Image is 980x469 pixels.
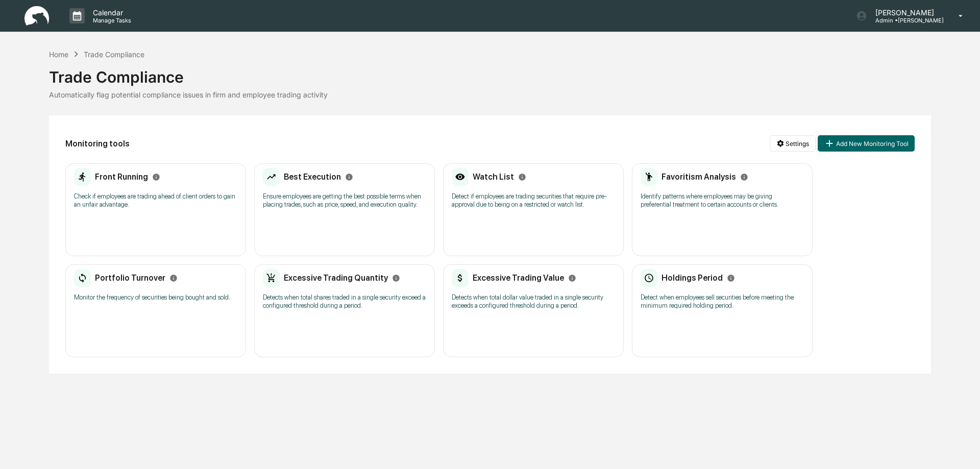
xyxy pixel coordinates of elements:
button: Add New Monitoring Tool [818,135,915,152]
svg: Info [740,173,748,181]
h2: Portfolio Turnover [95,273,165,283]
svg: Info [169,274,178,282]
p: Ensure employees are getting the best possible terms when placing trades, such as price, speed, a... [263,192,426,209]
svg: Info [345,173,353,181]
p: Detects when total shares traded in a single security exceed a configured threshold during a period. [263,293,426,310]
h2: Monitoring tools [65,139,130,149]
p: Identify patterns where employees may be giving preferential treatment to certain accounts or cli... [641,192,804,209]
div: Home [49,50,68,59]
img: logo [24,6,49,26]
h2: Watch List [473,172,514,182]
div: Trade Compliance [84,50,144,59]
p: Manage Tasks [85,17,136,24]
h2: Best Execution [284,172,341,182]
svg: Info [518,173,526,181]
h2: Favoritism Analysis [661,172,736,182]
p: [PERSON_NAME] [867,8,944,17]
p: Detect if employees are trading securities that require pre-approval due to being on a restricted... [452,192,615,209]
h2: Holdings Period [661,273,723,283]
svg: Info [152,173,160,181]
svg: Info [392,274,400,282]
p: Admin • [PERSON_NAME] [867,17,944,24]
p: Monitor the frequency of securities being bought and sold. [74,293,237,302]
p: Detect when employees sell securities before meeting the minimum required holding period. [641,293,804,310]
svg: Info [568,274,576,282]
p: Calendar [85,8,136,17]
div: Automatically flag potential compliance issues in firm and employee trading activity [49,90,931,99]
button: Settings [770,135,816,152]
h2: Excessive Trading Value [473,273,564,283]
p: Detects when total dollar value traded in a single security exceeds a configured threshold during... [452,293,615,310]
h2: Front Running [95,172,148,182]
div: Trade Compliance [49,60,931,86]
h2: Excessive Trading Quantity [284,273,388,283]
svg: Info [727,274,735,282]
p: Check if employees are trading ahead of client orders to gain an unfair advantage. [74,192,237,209]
